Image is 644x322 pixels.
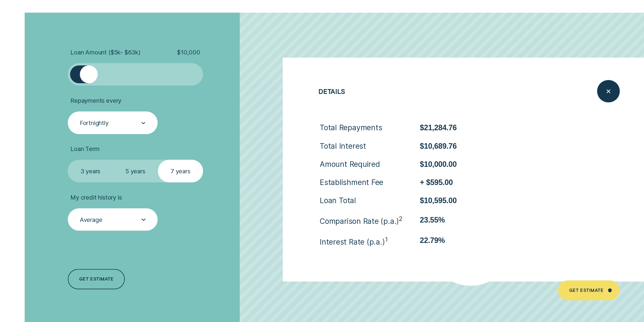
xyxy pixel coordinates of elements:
[517,216,578,255] button: See details
[70,97,121,104] span: Repayments every
[80,119,109,127] div: Fortnightly
[177,49,200,56] span: $ 10,000
[158,160,203,182] label: 7 years
[113,160,158,182] label: 5 years
[558,280,619,301] a: Get Estimate
[68,269,125,289] a: Get estimate
[70,49,141,56] span: Loan Amount ( $5k - $63k )
[70,194,122,201] span: My credit history is
[597,80,619,102] button: Close loan details
[546,224,577,240] span: See details
[70,145,99,153] span: Loan Term
[80,216,102,224] div: Average
[68,160,113,182] label: 3 years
